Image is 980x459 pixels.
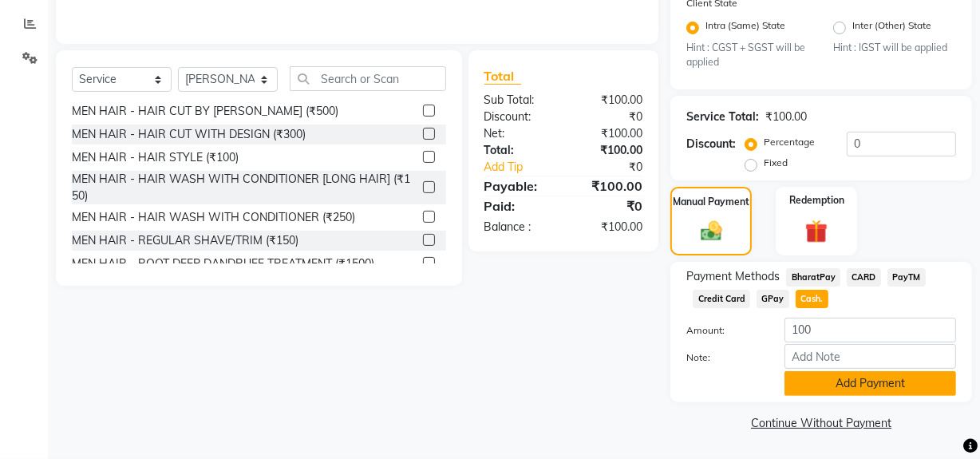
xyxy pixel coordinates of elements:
div: ₹0 [563,196,654,216]
div: MEN HAIR - HAIR CUT WITH DESIGN (₹300) [72,126,306,143]
span: CARD [847,268,881,287]
div: MEN HAIR - HAIR STYLE (₹100) [72,149,239,166]
div: ₹0 [563,109,654,125]
div: Total: [472,142,563,159]
div: MEN HAIR - HAIR CUT BY [PERSON_NAME] (₹500) [72,103,338,120]
label: Percentage [764,135,815,149]
input: Search or Scan [290,66,446,91]
div: MEN HAIR - HAIR WASH WITH CONDITIONER (₹250) [72,209,355,226]
div: ₹100.00 [563,219,654,235]
div: Discount: [472,109,563,125]
label: Manual Payment [673,195,749,209]
div: ₹0 [579,159,654,176]
div: Sub Total: [472,92,563,109]
label: Intra (Same) State [705,18,785,38]
small: Hint : IGST will be applied [833,41,956,55]
label: Fixed [764,156,788,170]
label: Redemption [789,193,844,208]
span: Payment Methods [686,268,780,285]
div: MEN HAIR - HAIR WASH WITH CONDITIONER [LONG HAIR] (₹150) [72,171,417,204]
span: Credit Card [693,290,750,308]
div: ₹100.00 [563,125,654,142]
div: ₹100.00 [765,109,807,125]
div: MEN HAIR - REGULAR SHAVE/TRIM (₹150) [72,232,298,249]
div: ₹100.00 [563,142,654,159]
div: MEN HAIR - ROOT DEEP DANDRUFF TREATMENT (₹1500) [72,255,374,272]
a: Continue Without Payment [674,415,969,432]
div: Balance : [472,219,563,235]
label: Inter (Other) State [852,18,931,38]
div: Service Total: [686,109,759,125]
span: PayTM [887,268,926,287]
div: ₹100.00 [563,176,654,196]
input: Add Note [784,344,956,369]
span: GPay [757,290,789,308]
div: Discount: [686,136,736,152]
span: Total [484,68,521,85]
span: Cash. [796,290,828,308]
button: Add Payment [784,371,956,396]
label: Amount: [674,323,773,338]
span: BharatPay [786,268,840,287]
img: _gift.svg [798,217,835,245]
small: Hint : CGST + SGST will be applied [686,41,809,70]
a: Add Tip [472,159,579,176]
div: ₹100.00 [563,92,654,109]
div: Payable: [472,176,563,196]
div: Net: [472,125,563,142]
img: _cash.svg [694,219,729,243]
div: Paid: [472,196,563,216]
label: Note: [674,350,773,365]
input: Amount [784,318,956,342]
